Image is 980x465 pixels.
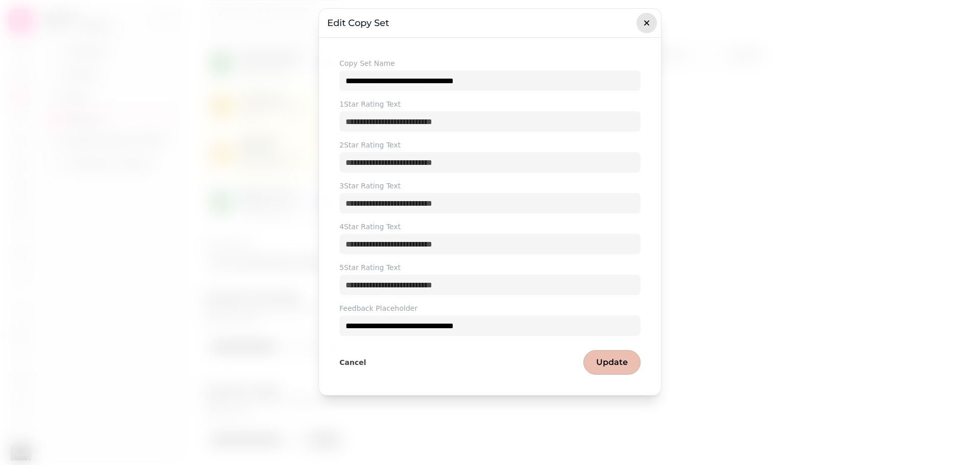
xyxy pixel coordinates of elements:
[339,303,641,313] label: Feedback Placeholder
[339,222,641,232] label: 4 Star Rating Text
[583,350,641,375] button: Update
[339,140,641,150] label: 2 Star Rating Text
[339,359,366,366] span: Cancel
[596,358,628,366] span: Update
[339,99,641,109] label: 1 Star Rating Text
[327,17,653,29] h3: Edit Copy Set
[339,181,641,191] label: 3 Star Rating Text
[339,262,641,273] label: 5 Star Rating Text
[339,58,641,68] label: Copy Set Name
[339,357,366,368] button: Cancel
